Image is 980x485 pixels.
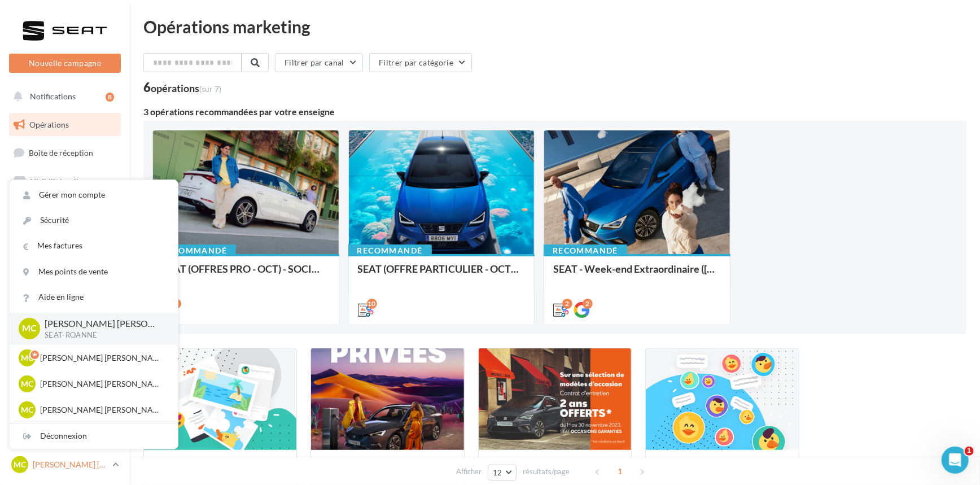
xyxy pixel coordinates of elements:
[21,352,33,364] span: MC
[493,468,502,477] span: 12
[30,177,91,186] span: Visibilité en ligne
[562,299,572,309] div: 2
[143,107,966,116] div: 3 opérations recommandées par votre enseigne
[456,466,482,477] span: Afficher
[369,53,472,72] button: Filtrer par catégorie
[367,299,377,309] div: 10
[162,263,330,286] div: SEAT (OFFRES PRO - OCT) - SOCIAL MEDIA
[151,83,221,93] div: opérations
[30,91,76,101] span: Notifications
[10,285,178,310] a: Aide en ligne
[22,322,37,335] span: MC
[7,282,123,306] a: Calendrier
[10,423,178,449] div: Déconnexion
[7,141,123,165] a: Boîte de réception
[29,148,93,158] span: Boîte de réception
[10,182,178,208] a: Gérer mon compte
[199,84,221,94] span: (sur 7)
[10,259,178,285] a: Mes points de vente
[21,378,33,390] span: MC
[544,244,627,257] div: Recommandé
[14,459,26,470] span: MC
[40,404,164,416] p: [PERSON_NAME] [PERSON_NAME]
[10,233,178,259] a: Mes factures
[143,18,966,35] div: Opérations marketing
[348,244,432,257] div: Recommandé
[45,330,160,340] p: SEAT-ROANNE
[488,465,517,480] button: 12
[7,170,123,194] a: Visibilité en ligne
[7,113,123,137] a: Opérations
[9,54,121,73] button: Nouvelle campagne
[7,85,119,108] button: Notifications 8
[40,378,164,390] p: [PERSON_NAME] [PERSON_NAME]
[942,447,969,474] iframe: Intercom live chat
[10,208,178,233] a: Sécurité
[45,317,160,330] p: [PERSON_NAME] [PERSON_NAME]
[40,352,164,364] p: [PERSON_NAME] [PERSON_NAME]
[152,244,236,257] div: Recommandé
[965,447,974,456] span: 1
[7,254,123,278] a: Médiathèque
[583,299,593,309] div: 2
[9,454,121,475] a: MC [PERSON_NAME] [PERSON_NAME]
[523,466,570,477] span: résultats/page
[106,93,114,102] div: 8
[33,459,108,470] p: [PERSON_NAME] [PERSON_NAME]
[7,226,123,250] a: Contacts
[553,263,721,286] div: SEAT - Week-end Extraordinaire ([GEOGRAPHIC_DATA]) - OCTOBRE
[7,348,123,381] a: Campagnes DataOnDemand
[21,404,33,416] span: MC
[358,263,526,286] div: SEAT (OFFRE PARTICULIER - OCT) - SOCIAL MEDIA
[29,120,69,129] span: Opérations
[143,81,221,94] div: 6
[7,310,123,343] a: PLV et print personnalisable
[7,198,123,222] a: Campagnes
[611,462,629,480] span: 1
[275,53,363,72] button: Filtrer par canal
